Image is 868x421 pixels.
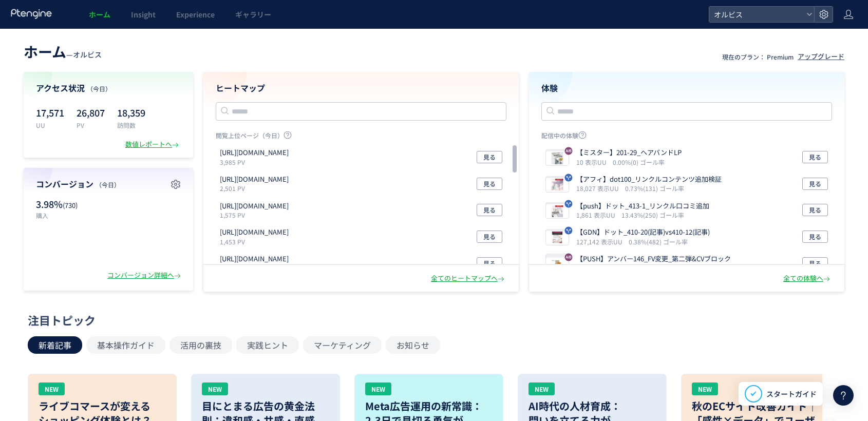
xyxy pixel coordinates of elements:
[483,178,496,190] span: 見る
[125,140,181,149] div: 数値レポートへ
[24,41,66,62] span: ホーム
[477,204,502,216] button: 見る
[235,9,271,20] span: ギャラリー
[477,231,502,243] button: 見る
[202,382,228,395] div: NEW
[96,180,120,189] span: （今日）
[131,9,156,20] span: Insight
[220,264,293,273] p: 1,103 PV
[766,389,817,399] span: スタートガイド
[107,271,183,280] div: コンバージョン詳細へ
[77,121,105,129] p: PV
[73,49,102,60] span: オルビス
[36,211,103,220] p: 購入
[89,9,110,20] span: ホーム
[220,201,289,211] p: https://pr.orbis.co.jp/cosmetics/clearful/331
[216,82,506,94] h4: ヒートマップ
[477,178,502,190] button: 見る
[365,382,391,395] div: NEW
[117,104,145,121] p: 18,359
[220,210,293,219] p: 1,575 PV
[386,336,440,354] button: お知らせ
[477,151,502,163] button: 見る
[220,148,289,158] p: https://orbis.co.jp/order/thanks
[28,312,835,328] div: 注目トピック
[220,254,289,264] p: https://pr.orbis.co.jp/cosmetics/clearful/100
[220,158,293,166] p: 3,985 PV
[39,382,65,395] div: NEW
[28,336,82,354] button: 新着記事
[36,104,64,121] p: 17,571
[36,178,181,190] h4: コンバージョン
[86,336,165,354] button: 基本操作ガイド
[117,121,145,129] p: 訪問数
[692,382,718,395] div: NEW
[36,198,103,211] p: 3.98%
[220,237,293,246] p: 1,453 PV
[798,52,844,62] div: アップグレード
[483,231,496,243] span: 見る
[169,336,232,354] button: 活用の裏技
[63,200,78,210] span: (730)
[176,9,215,20] span: Experience
[36,82,181,94] h4: アクセス状況
[303,336,382,354] button: マーケティング
[236,336,299,354] button: 実践ヒント
[216,131,506,144] p: 閲覧上位ページ（今日）
[722,52,794,61] p: 現在のプラン： Premium
[477,257,502,270] button: 見る
[529,382,555,395] div: NEW
[36,121,64,129] p: UU
[87,84,111,93] span: （今日）
[220,184,293,193] p: 2,501 PV
[711,7,802,22] span: オルビス
[483,257,496,270] span: 見る
[483,204,496,216] span: 見る
[220,227,289,237] p: https://pr.orbis.co.jp/cosmetics/u/100
[431,274,506,283] div: 全てのヒートマップへ
[24,41,102,62] div: —
[220,175,289,184] p: https://pr.orbis.co.jp/special/31
[483,151,496,163] span: 見る
[77,104,105,121] p: 26,807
